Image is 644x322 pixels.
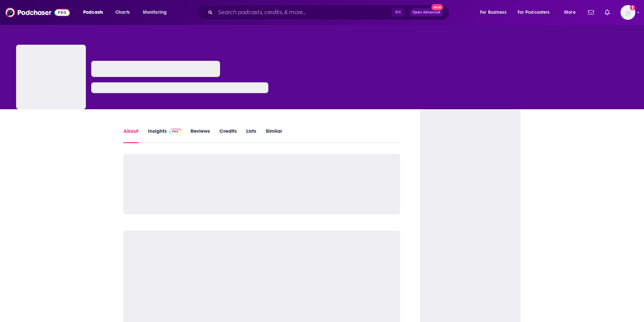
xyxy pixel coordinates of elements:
a: About [123,128,139,143]
img: Podchaser - Follow, Share and Rate Podcasts [5,6,70,19]
a: Credits [219,128,237,143]
a: Lists [246,128,256,143]
button: open menu [475,7,515,18]
span: Monitoring [143,8,167,17]
span: More [564,8,576,17]
a: Charts [111,7,134,18]
svg: Add a profile image [630,5,635,10]
a: Show notifications dropdown [585,7,597,18]
img: User Profile [621,5,635,20]
button: Show profile menu [621,5,635,20]
button: open menu [513,7,559,18]
span: Open Advanced [413,11,440,14]
a: Similar [266,128,282,143]
span: New [431,4,443,10]
span: ⌘ K [392,8,404,17]
button: open menu [78,7,112,18]
button: open menu [559,7,584,18]
span: Charts [115,8,130,17]
input: Search podcasts, credits, & more... [215,7,392,18]
span: Podcasts [83,8,103,17]
a: Reviews [191,128,210,143]
img: Podchaser Pro [169,129,181,134]
a: Show notifications dropdown [602,7,612,18]
span: Logged in as Marketing09 [621,5,635,20]
button: Open AdvancedNew [410,8,443,16]
span: For Business [480,8,506,17]
span: For Podcasters [518,8,550,17]
button: open menu [138,7,175,18]
div: Search podcasts, credits, & more... [203,5,455,20]
a: InsightsPodchaser Pro [148,128,181,143]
